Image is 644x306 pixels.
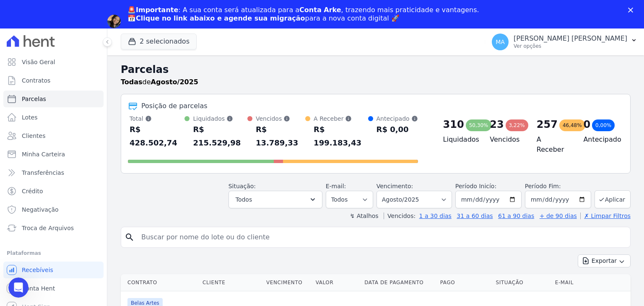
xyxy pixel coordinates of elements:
p: Ver opções [514,43,627,49]
p: [PERSON_NAME] [PERSON_NAME] [514,34,627,43]
b: Clique no link abaixo e agende sua migração [136,14,305,22]
a: Lotes [3,109,104,126]
div: R$ 13.789,33 [256,123,305,150]
a: Parcelas [3,91,104,107]
div: R$ 199.183,43 [314,123,368,150]
div: 23 [490,118,504,131]
button: Aplicar [595,190,631,208]
a: Clientes [3,127,104,144]
span: Parcelas [22,95,46,103]
span: Contratos [22,76,50,85]
span: Todos [236,194,252,205]
i: search [125,232,135,242]
button: Todos [229,191,322,208]
a: Visão Geral [3,54,104,70]
div: A Receber [314,114,368,123]
a: Minha Carteira [3,146,104,163]
div: Antecipado [377,114,418,123]
th: Data de Pagamento [361,274,437,291]
label: Vencidos: [384,213,415,219]
span: Lotes [22,113,38,122]
div: Liquidados [193,114,247,123]
a: 1 a 30 dias [419,213,452,219]
h4: A Receber [537,135,570,155]
div: 46,48% [559,119,585,131]
div: Vencidos [256,114,305,123]
th: Valor [312,274,361,291]
button: Exportar [578,254,631,267]
span: Visão Geral [22,58,55,66]
div: Fechar [628,8,636,13]
div: 310 [443,118,464,131]
b: 🚨Importante [127,6,178,14]
th: Pago [437,274,493,291]
label: Vencimento: [377,183,413,189]
a: Negativação [3,201,104,218]
th: Cliente [199,274,263,291]
label: Período Fim: [525,182,591,191]
th: Situação [493,274,552,291]
h4: Liquidados [443,135,477,145]
iframe: Intercom live chat [8,277,29,298]
a: + de 90 dias [540,213,577,219]
a: Contratos [3,72,104,89]
div: 3,22% [506,119,528,131]
div: Plataformas [7,248,100,258]
label: ↯ Atalhos [350,213,378,219]
a: Recebíveis [3,262,104,278]
span: Conta Hent [22,284,55,293]
a: 61 a 90 dias [498,213,534,219]
span: Negativação [22,205,59,214]
a: Agendar migração [127,28,197,37]
div: 0,00% [592,119,615,131]
label: E-mail: [326,183,346,189]
button: MA [PERSON_NAME] [PERSON_NAME] Ver opções [485,30,644,54]
span: Recebíveis [22,266,53,274]
th: Contrato [121,274,199,291]
span: Troca de Arquivos [22,224,74,232]
div: 0 [583,118,590,131]
div: 50,30% [466,119,492,131]
input: Buscar por nome do lote ou do cliente [136,229,627,246]
a: Crédito [3,183,104,200]
img: Profile image for Adriane [107,15,121,28]
button: 2 selecionados [121,34,197,49]
h2: Parcelas [121,62,631,77]
div: R$ 215.529,98 [193,123,247,150]
p: de [121,77,198,87]
strong: Todas [121,78,143,86]
th: E-mail [552,274,581,291]
div: Posição de parcelas [141,101,208,111]
span: Minha Carteira [22,150,65,158]
div: : A sua conta será atualizada para a , trazendo mais praticidade e vantagens. 📅 para a nova conta... [127,6,479,23]
b: Conta Arke [299,6,341,14]
label: Situação: [229,183,256,189]
div: Total [130,114,184,123]
a: ✗ Limpar Filtros [580,213,631,219]
h4: Antecipado [583,135,617,145]
h4: Vencidos [490,135,523,145]
div: R$ 0,00 [377,123,418,136]
a: Troca de Arquivos [3,220,104,236]
th: Vencimento [263,274,312,291]
span: Clientes [22,132,45,140]
span: Crédito [22,187,43,195]
a: 31 a 60 dias [457,213,493,219]
a: Conta Hent [3,280,104,297]
div: R$ 428.502,74 [130,123,184,150]
span: MA [496,39,505,45]
span: Transferências [22,169,64,177]
a: Transferências [3,164,104,181]
strong: Agosto/2025 [151,78,198,86]
div: 257 [537,118,558,131]
label: Período Inicío: [455,183,496,189]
